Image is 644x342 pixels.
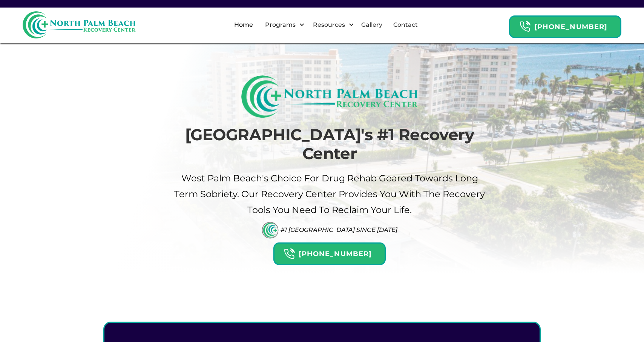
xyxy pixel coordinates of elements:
strong: [PHONE_NUMBER] [534,23,607,31]
div: Resources [311,20,347,29]
img: Header Calendar Icons [284,248,295,260]
a: Home [230,13,258,37]
div: Programs [263,20,297,29]
a: Header Calendar Icons[PHONE_NUMBER] [273,239,386,265]
strong: [PHONE_NUMBER] [299,250,372,258]
img: North Palm Beach Recovery Logo (Rectangle) [241,75,418,118]
a: Header Calendar Icons[PHONE_NUMBER] [509,12,621,38]
h1: [GEOGRAPHIC_DATA]'s #1 Recovery Center [173,125,486,163]
p: West palm beach's Choice For drug Rehab Geared Towards Long term sobriety. Our Recovery Center pr... [173,170,486,218]
a: Gallery [357,13,387,37]
div: Programs [259,13,307,37]
img: Header Calendar Icons [519,21,531,32]
div: #1 [GEOGRAPHIC_DATA] Since [DATE] [281,226,397,233]
div: Resources [307,13,356,37]
a: Contact [389,13,422,37]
